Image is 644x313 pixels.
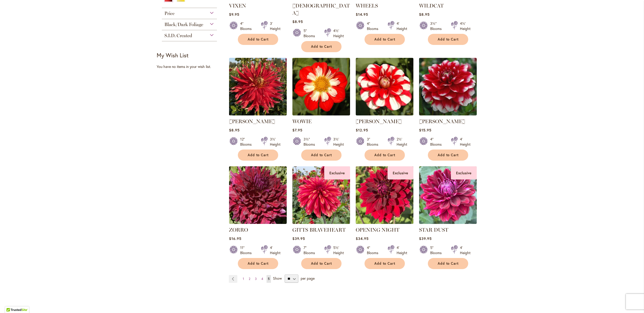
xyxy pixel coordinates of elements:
a: [PERSON_NAME] [419,118,465,124]
img: OPENING NIGHT [354,165,415,225]
span: $16.95 [229,236,241,241]
div: 3' Height [270,21,281,31]
img: WOWIE [292,58,350,115]
span: $12.95 [356,128,368,132]
div: 4' Height [460,137,471,147]
a: WILDCAT [419,3,444,9]
a: 2 [247,275,252,283]
span: $14.95 [356,12,368,17]
a: Wildman [229,112,287,116]
img: GITTS BRAVEHEART [292,166,350,224]
div: Exclusive [324,166,350,179]
a: WOWIE [292,118,312,124]
span: 5 [268,277,270,281]
iframe: Launch Accessibility Center [4,295,18,309]
span: S.I.D. Created [164,33,192,38]
button: Add to Cart [365,258,405,269]
span: $34.95 [356,236,369,241]
span: Add to Cart [374,261,396,266]
div: 2½' Height [397,137,407,147]
a: ZORRO [229,227,248,233]
div: Exclusive [451,166,477,179]
span: 3 [255,277,257,281]
div: 5½' Height [333,245,344,255]
div: 4' Height [397,245,407,255]
button: Add to Cart [238,150,278,161]
img: Wildman [229,58,287,115]
div: 4" Blooms [430,137,445,147]
div: 3" Blooms [367,137,381,147]
strong: My Wish List [157,51,188,59]
div: 3½' Height [333,137,344,147]
a: [PERSON_NAME] [229,118,275,124]
a: 3 [254,275,258,283]
div: 5" Blooms [430,245,445,255]
span: Add to Cart [374,153,396,157]
div: 4' Height [460,245,471,255]
div: 4' Height [397,21,407,31]
div: 3½" Blooms [304,137,318,147]
div: 4" Blooms [367,21,381,31]
img: YORO KOBI [356,58,413,115]
img: STAR DUST [419,166,477,224]
a: WHEELS [356,3,378,9]
div: 3½" Blooms [430,21,445,31]
span: $8.95 [229,128,240,132]
div: 4" Blooms [240,21,255,31]
a: GITTS BRAVEHEART [292,227,346,233]
div: 11" Blooms [240,245,255,255]
div: 4½' Height [333,28,344,38]
span: Add to Cart [311,153,332,157]
a: YORO KOBI [356,112,413,116]
button: Add to Cart [301,150,342,161]
div: 7" Blooms [304,245,318,255]
span: Add to Cart [311,261,332,266]
button: Add to Cart [428,150,468,161]
span: per page [301,276,315,281]
a: ZAKARY ROBERT [419,112,477,116]
span: Add to Cart [248,261,269,266]
a: VIXEN [229,3,246,9]
a: [DEMOGRAPHIC_DATA] [292,3,350,16]
span: $8.95 [292,19,303,24]
span: $39.95 [292,236,305,241]
span: $7.95 [292,128,302,132]
span: 4 [261,277,263,281]
button: Add to Cart [428,34,468,45]
div: 4' Height [270,245,281,255]
span: Add to Cart [438,261,459,266]
span: Price [164,11,175,16]
button: Add to Cart [301,41,342,52]
span: Add to Cart [248,37,269,42]
a: 1 [241,275,245,283]
button: Add to Cart [428,258,468,269]
a: Zorro [229,220,287,225]
a: OPENING NIGHT Exclusive [356,220,413,225]
div: 12" Blooms [240,137,255,147]
div: 3½' Height [270,137,281,147]
span: Add to Cart [311,44,332,49]
a: STAR DUST [419,227,448,233]
div: 4" Blooms [367,245,381,255]
span: $9.95 [229,12,239,17]
button: Add to Cart [301,258,342,269]
span: Show [273,276,282,281]
span: $8.95 [419,12,430,17]
a: [PERSON_NAME] [356,118,402,124]
a: 4 [260,275,264,283]
button: Add to Cart [238,34,278,45]
a: OPENING NIGHT [356,227,399,233]
div: 5" Blooms [304,28,318,38]
span: $39.95 [419,236,432,241]
span: Add to Cart [248,153,269,157]
span: Add to Cart [438,37,459,42]
span: 1 [243,277,244,281]
span: 2 [249,277,250,281]
img: ZAKARY ROBERT [419,58,477,115]
span: $15.95 [419,128,431,132]
a: STAR DUST Exclusive [419,220,477,225]
span: Add to Cart [374,37,396,42]
button: Add to Cart [365,34,405,45]
span: Add to Cart [438,153,459,157]
button: Add to Cart [365,150,405,161]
